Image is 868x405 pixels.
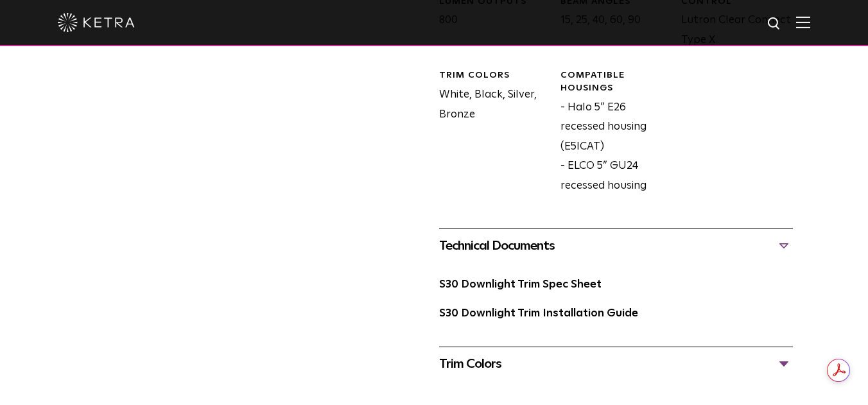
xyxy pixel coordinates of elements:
div: Technical Documents [439,236,793,256]
img: search icon [767,16,783,32]
img: Hamburger%20Nav.svg [796,16,810,28]
div: - Halo 5” E26 recessed housing (E5ICAT) - ELCO 5” GU24 recessed housing [551,69,672,196]
div: Trim Colors [439,69,551,82]
a: S30 Downlight Trim Installation Guide [439,308,638,319]
div: White, Black, Silver, Bronze [430,69,551,196]
img: ketra-logo-2019-white [58,13,135,32]
a: S30 Downlight Trim Spec Sheet [439,279,602,290]
div: Compatible Housings [560,69,672,94]
div: Trim Colors [439,354,793,374]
